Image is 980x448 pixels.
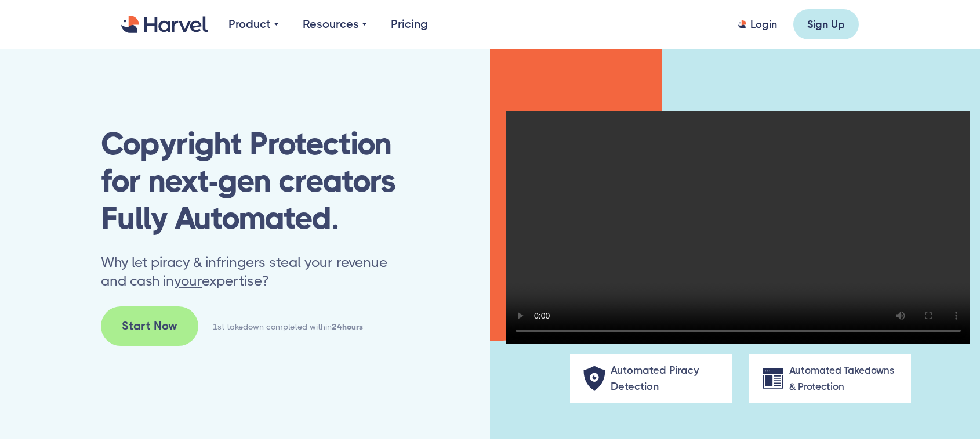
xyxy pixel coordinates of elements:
a: Pricing [391,16,428,33]
div: 1st takedown completed within [213,319,363,335]
div: Automated Piracy Detection [611,362,716,395]
div: Login [750,17,777,31]
a: home [121,16,208,34]
span: your [174,273,202,289]
div: Sign Up [807,17,845,31]
a: Start Now [101,306,198,346]
a: Login [738,17,777,31]
h1: Copyright Protection for next-gen creators Fully Automated. [101,125,398,237]
strong: 24hours [332,322,363,331]
div: Product [228,16,278,33]
div: Start Now [122,317,177,335]
div: Resources [303,16,359,33]
p: Why let piracy & infringers steal your revenue and cash in expertise? [101,253,389,290]
div: Resources [303,16,366,33]
a: Sign Up [793,9,859,39]
div: Automated Takedowns & Protection [789,362,895,395]
div: Product [228,16,271,33]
